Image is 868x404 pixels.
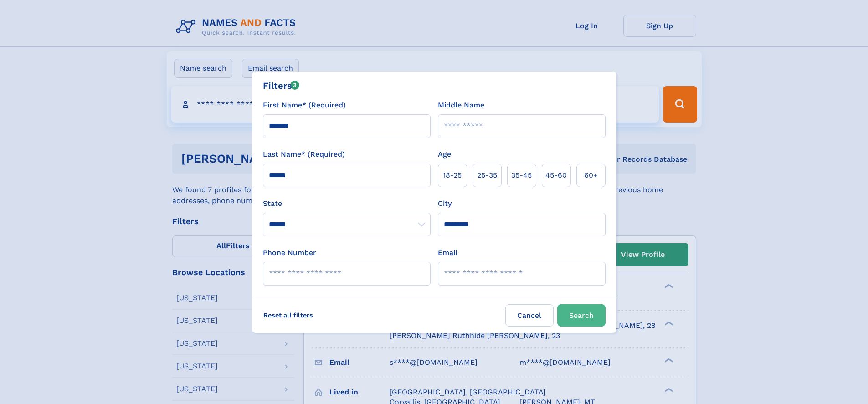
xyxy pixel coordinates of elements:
[438,149,451,160] label: Age
[263,79,300,92] div: Filters
[263,100,346,111] label: First Name* (Required)
[263,247,316,258] label: Phone Number
[438,198,452,209] label: City
[263,198,431,209] label: State
[505,304,554,327] label: Cancel
[443,170,462,181] span: 18‑25
[477,170,497,181] span: 25‑35
[584,170,598,181] span: 60+
[545,170,567,181] span: 45‑60
[511,170,532,181] span: 35‑45
[438,247,457,258] label: Email
[257,304,319,326] label: Reset all filters
[263,149,345,160] label: Last Name* (Required)
[438,100,484,111] label: Middle Name
[557,304,606,327] button: Search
